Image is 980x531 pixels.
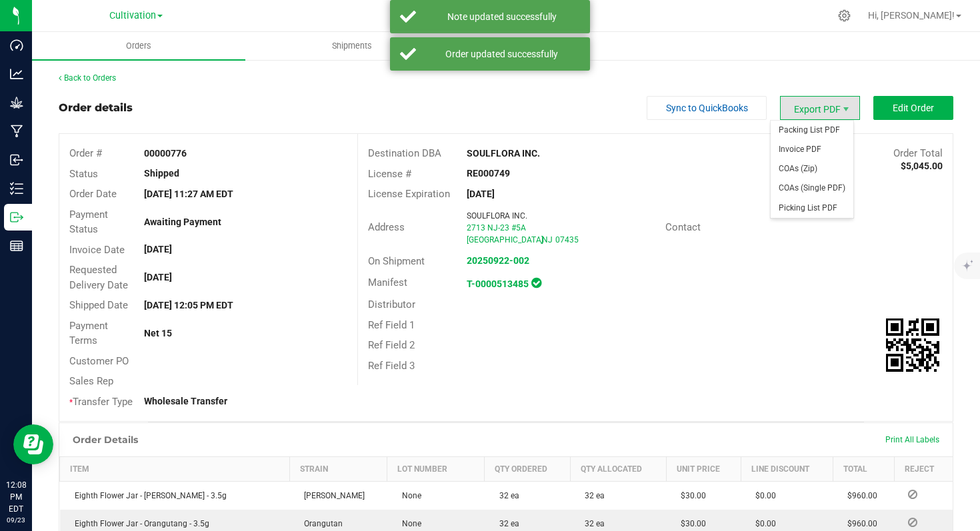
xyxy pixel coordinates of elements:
span: 32 ea [493,491,519,500]
inline-svg: Analytics [10,67,23,81]
span: License Expiration [368,188,450,200]
span: Sales Rep [69,375,113,387]
strong: [DATE] 12:05 PM EDT [144,300,233,310]
span: None [395,519,421,528]
li: Picking List PDF [771,199,853,218]
strong: Wholesale Transfer [144,396,227,406]
p: 12:08 PM EDT [6,479,26,515]
span: Cultivation [109,10,156,21]
span: Invoice PDF [771,140,853,159]
span: 32 ea [493,519,519,528]
span: Eighth Flower Jar - Orangutang - 3.5g [68,519,209,528]
span: Manifest [368,276,407,288]
strong: [DATE] 11:27 AM EDT [144,189,233,199]
th: Qty Ordered [485,457,571,482]
span: Orangutan [297,519,343,528]
li: COAs (Single PDF) [771,179,853,198]
a: T-0000513485 [467,278,529,289]
span: Order Total [893,147,943,159]
span: Ref Field 1 [368,319,415,331]
span: Print All Labels [885,435,939,444]
span: Order # [69,147,102,159]
strong: [DATE] [144,244,172,255]
span: Payment Status [69,209,108,236]
span: Payment Terms [69,320,108,347]
span: Eighth Flower Jar - [PERSON_NAME] - 3.5g [68,491,227,500]
span: Status [69,168,98,180]
span: $0.00 [749,519,776,528]
th: Item [60,457,290,482]
button: Sync to QuickBooks [647,96,767,120]
inline-svg: Manufacturing [10,125,23,138]
inline-svg: Inbound [10,153,23,167]
th: Unit Price [666,457,741,482]
inline-svg: Dashboard [10,39,23,52]
strong: Shipped [144,168,179,179]
span: Reject Inventory [903,490,923,498]
strong: $5,045.00 [901,161,943,171]
span: License # [368,168,411,180]
span: Contact [665,221,701,233]
li: Packing List PDF [771,121,853,140]
qrcode: 00000776 [886,318,939,372]
span: None [395,491,421,500]
th: Strain [289,457,387,482]
span: Address [368,221,405,233]
inline-svg: Inventory [10,182,23,195]
iframe: Resource center [13,424,53,464]
span: Sync to QuickBooks [666,103,748,113]
li: COAs (Zip) [771,159,853,179]
span: [PERSON_NAME] [297,491,365,500]
span: Transfer Type [69,396,133,408]
span: $30.00 [674,491,706,500]
span: , [541,235,542,245]
div: Order details [59,100,133,116]
span: $960.00 [841,519,877,528]
th: Line Discount [741,457,833,482]
span: Destination DBA [368,147,441,159]
span: $0.00 [749,491,776,500]
span: Shipped Date [69,299,128,311]
th: Total [833,457,894,482]
span: 32 ea [578,519,605,528]
span: On Shipment [368,255,425,267]
span: NJ [542,235,553,245]
span: Order Date [69,188,117,200]
span: Invoice Date [69,244,125,256]
span: Hi, [PERSON_NAME]! [868,10,955,21]
span: $30.00 [674,519,706,528]
span: Edit Order [893,103,934,113]
div: Manage settings [836,9,853,22]
strong: Awaiting Payment [144,217,221,227]
span: Orders [108,40,169,52]
span: $960.00 [841,491,877,500]
span: Ref Field 3 [368,360,415,372]
strong: SOULFLORA INC. [467,148,540,159]
th: Qty Allocated [570,457,666,482]
span: Reject Inventory [903,518,923,526]
a: Back to Orders [59,73,116,83]
span: Distributor [368,298,415,310]
span: Customer PO [69,355,129,367]
p: 09/23 [6,515,26,525]
a: Orders [32,32,245,60]
strong: [DATE] [144,272,172,282]
span: Requested Delivery Date [69,264,128,291]
a: 20250922-002 [467,255,529,266]
inline-svg: Outbound [10,211,23,224]
strong: [DATE] [467,189,495,199]
div: Order updated successfully [423,47,580,61]
li: Export PDF [780,96,860,120]
span: Shipments [314,40,390,52]
span: 2713 NJ-23 #5A [467,223,526,233]
th: Reject [895,457,953,482]
span: [GEOGRAPHIC_DATA] [467,235,543,245]
strong: Net 15 [144,328,172,338]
